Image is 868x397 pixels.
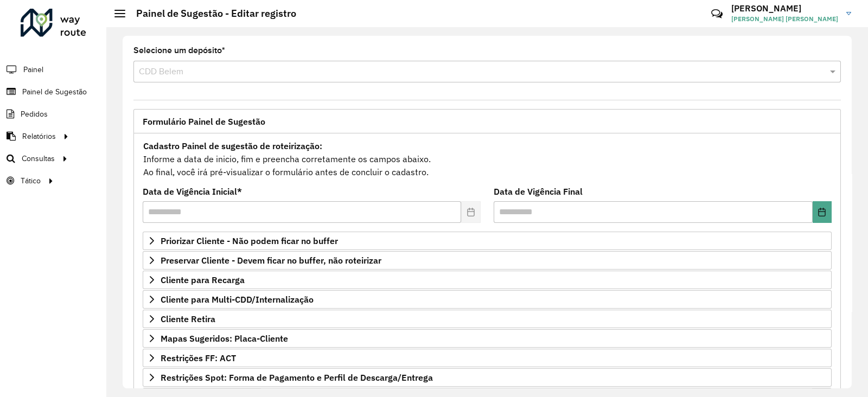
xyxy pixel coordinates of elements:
[731,14,838,24] span: [PERSON_NAME] [PERSON_NAME]
[143,349,832,367] a: Restrições FF: ACT
[731,3,838,14] h3: [PERSON_NAME]
[143,329,832,348] a: Mapas Sugeridos: Placa-Cliente
[143,117,265,126] span: Formulário Painel de Sugestão
[23,64,43,75] span: Painel
[22,153,55,164] span: Consultas
[143,368,832,387] a: Restrições Spot: Forma de Pagamento e Perfil de Descarga/Entrega
[133,44,225,57] label: Selecione um depósito
[161,354,236,362] span: Restrições FF: ACT
[143,290,832,309] a: Cliente para Multi-CDD/Internalização
[143,232,832,250] a: Priorizar Cliente - Não podem ficar no buffer
[143,140,322,151] strong: Cadastro Painel de sugestão de roteirização:
[705,2,729,25] a: Contato Rápido
[22,131,56,142] span: Relatórios
[143,251,832,270] a: Preservar Cliente - Devem ficar no buffer, não roteirizar
[161,256,381,265] span: Preservar Cliente - Devem ficar no buffer, não roteirizar
[125,8,296,20] h2: Painel de Sugestão - Editar registro
[21,108,48,120] span: Pedidos
[143,310,832,328] a: Cliente Retira
[143,185,242,198] label: Data de Vigência Inicial
[161,276,245,284] span: Cliente para Recarga
[22,86,87,98] span: Painel de Sugestão
[161,236,338,245] span: Priorizar Cliente - Não podem ficar no buffer
[143,139,832,179] div: Informe a data de inicio, fim e preencha corretamente os campos abaixo. Ao final, você irá pré-vi...
[813,201,832,223] button: Choose Date
[494,185,583,198] label: Data de Vigência Final
[161,373,433,382] span: Restrições Spot: Forma de Pagamento e Perfil de Descarga/Entrega
[161,295,314,304] span: Cliente para Multi-CDD/Internalização
[161,334,288,343] span: Mapas Sugeridos: Placa-Cliente
[21,175,41,187] span: Tático
[161,315,215,323] span: Cliente Retira
[143,271,832,289] a: Cliente para Recarga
